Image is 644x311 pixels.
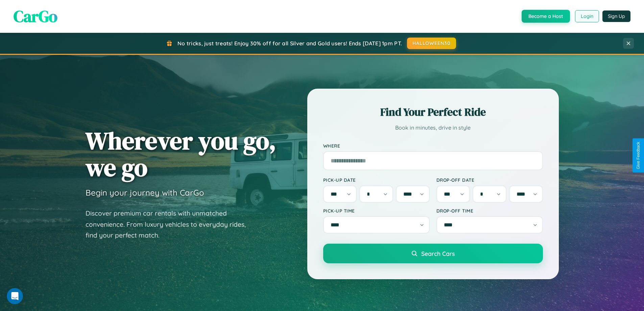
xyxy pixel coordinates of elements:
[86,208,255,241] p: Discover premium car rentals with unmatched convenience. From luxury vehicles to everyday rides, ...
[86,127,276,181] h1: Wherever you go, we go
[407,38,456,49] button: HALLOWEEN30
[323,244,543,263] button: Search Cars
[421,250,455,257] span: Search Cars
[522,10,570,23] button: Become a Host
[323,105,543,119] h2: Find Your Perfect Ride
[323,177,430,183] label: Pick-up Date
[436,177,543,183] label: Drop-off Date
[323,208,430,214] label: Pick-up Time
[14,5,57,27] span: CarGo
[86,187,204,198] h3: Begin your journey with CarGo
[323,123,543,133] p: Book in minutes, drive in style
[575,10,599,22] button: Login
[436,208,543,214] label: Drop-off Time
[323,143,543,149] label: Where
[636,142,641,169] div: Give Feedback
[602,10,630,22] button: Sign Up
[7,288,23,304] iframe: Intercom live chat
[177,40,402,47] span: No tricks, just treats! Enjoy 30% off for all Silver and Gold users! Ends [DATE] 1pm PT.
